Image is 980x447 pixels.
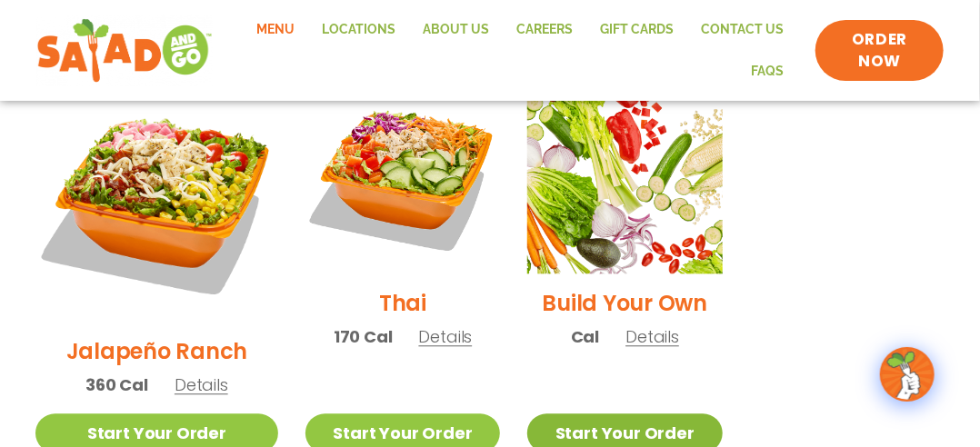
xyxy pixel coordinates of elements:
a: About Us [409,9,503,51]
h2: Jalapeño Ranch [66,335,248,367]
img: Product photo for Build Your Own [527,79,722,273]
span: Details [419,325,473,348]
img: Product photo for Thai Salad [305,79,500,273]
img: new-SAG-logo-768×292 [36,15,213,87]
nav: Menu [231,9,797,92]
a: Locations [308,9,409,51]
span: ORDER NOW [834,29,925,73]
a: FAQs [737,51,797,93]
h2: Build Your Own [543,287,708,319]
img: Product photo for Jalapeño Ranch Salad [35,79,278,322]
a: Careers [503,9,586,51]
a: GIFT CARDS [586,9,687,51]
span: Details [625,325,679,348]
a: Contact Us [687,9,797,51]
a: Menu [243,9,308,51]
h2: Thai [379,287,426,319]
img: wpChatIcon [882,349,933,400]
span: 170 Cal [334,324,393,349]
span: Details [175,373,228,396]
a: ORDER NOW [815,20,944,82]
span: Cal [571,324,599,349]
span: 360 Cal [85,372,148,397]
